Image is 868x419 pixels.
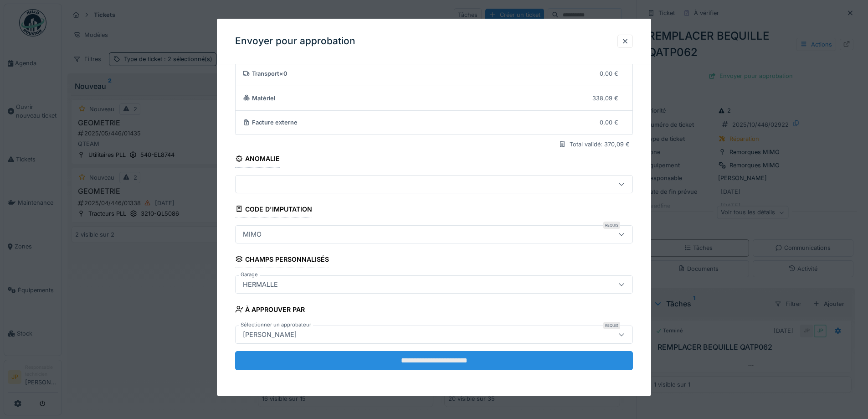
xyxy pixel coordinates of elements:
label: Garage [239,271,260,279]
div: Champs personnalisés [235,253,329,268]
div: Requis [603,322,620,329]
div: Matériel [243,94,586,103]
label: Sélectionner un approbateur [239,321,313,329]
summary: Transport×00,00 € [239,65,629,82]
div: Anomalie [235,152,280,168]
div: À approuver par [235,303,305,318]
div: MIMO [239,229,265,239]
summary: Facture externe0,00 € [239,114,629,131]
h3: Envoyer pour approbation [235,36,355,47]
div: 0,00 € [600,119,618,127]
summary: Matériel338,09 € [239,90,629,107]
div: [PERSON_NAME] [239,330,300,340]
div: Requis [603,222,620,229]
div: 338,09 € [592,94,618,103]
div: Code d'imputation [235,202,312,218]
div: Total validé: 370,09 € [570,140,630,149]
div: Transport × 0 [243,69,593,78]
div: Facture externe [243,119,593,127]
div: HERMALLE [239,279,282,290]
div: 0,00 € [600,69,618,78]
